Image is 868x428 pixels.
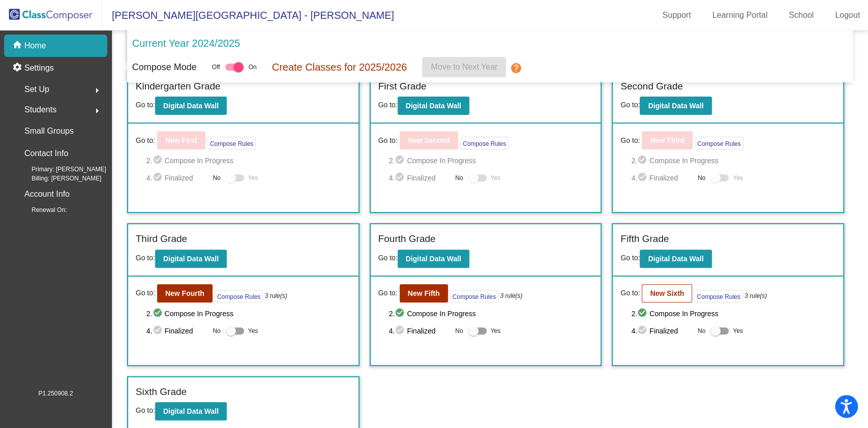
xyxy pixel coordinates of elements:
[136,101,155,109] span: Go to:
[408,289,440,297] b: New Fifth
[631,155,835,167] span: 2. Compose In Progress
[733,172,743,184] span: Yes
[395,155,407,167] mat-icon: check_circle
[400,131,458,149] button: New Second
[136,406,155,414] span: Go to:
[510,62,522,74] mat-icon: help
[91,84,103,97] mat-icon: arrow_right
[698,326,705,335] span: No
[272,59,407,75] p: Create Classes for 2025/2026
[378,79,427,94] label: First Grade
[500,291,522,300] i: 3 rule(s)
[620,79,683,94] label: Second Grade
[248,172,258,184] span: Yes
[24,146,68,161] p: Contact Info
[398,250,469,268] button: Digital Data Wall
[648,255,703,263] b: Digital Data Wall
[395,308,407,320] mat-icon: check_circle
[378,254,398,262] span: Go to:
[163,407,219,415] b: Digital Data Wall
[155,250,227,268] button: Digital Data Wall
[400,284,448,302] button: New Fifth
[620,288,640,298] span: Go to:
[695,137,743,149] button: Compose Rules
[620,254,640,262] span: Go to:
[153,155,165,167] mat-icon: check_circle
[102,7,394,23] span: [PERSON_NAME][GEOGRAPHIC_DATA] - [PERSON_NAME]
[631,308,835,320] span: 2. Compose In Progress
[157,284,213,302] button: New Fourth
[642,284,692,302] button: New Sixth
[146,155,351,167] span: 2. Compose In Progress
[136,79,221,94] label: Kindergarten Grade
[163,102,219,110] b: Digital Data Wall
[136,254,155,262] span: Go to:
[248,325,258,337] span: Yes
[637,308,649,320] mat-icon: check_circle
[631,325,693,337] span: 4. Finalized
[654,7,699,23] a: Support
[136,385,187,400] label: Sixth Grade
[155,402,227,420] button: Digital Data Wall
[431,63,497,71] span: Move to Next Year
[637,172,649,184] mat-icon: check_circle
[15,165,106,174] span: Primary: [PERSON_NAME]
[460,137,508,149] button: Compose Rules
[637,155,649,167] mat-icon: check_circle
[650,136,684,144] b: New Third
[620,101,640,109] span: Go to:
[408,136,450,144] b: New Second
[781,7,822,23] a: School
[378,101,398,109] span: Go to:
[631,172,693,184] span: 4. Finalized
[249,63,257,72] span: On
[389,155,593,167] span: 2. Compose In Progress
[389,325,451,337] span: 4. Finalized
[491,325,501,337] span: Yes
[146,172,208,184] span: 4. Finalized
[136,135,155,146] span: Go to:
[389,308,593,320] span: 2. Compose In Progress
[213,173,220,182] span: No
[24,62,54,74] p: Settings
[146,308,351,320] span: 2. Compose In Progress
[395,325,407,337] mat-icon: check_circle
[153,325,165,337] mat-icon: check_circle
[650,289,684,297] b: New Sixth
[455,326,463,335] span: No
[398,97,469,115] button: Digital Data Wall
[136,232,187,247] label: Third Grade
[15,205,67,215] span: Renewal On:
[406,102,461,110] b: Digital Data Wall
[15,174,101,183] span: Billing: [PERSON_NAME]
[24,187,70,201] p: Account Info
[620,232,669,247] label: Fifth Grade
[24,103,56,117] span: Students
[132,36,240,51] p: Current Year 2024/2025
[91,105,103,117] mat-icon: arrow_right
[265,291,287,300] i: 3 rule(s)
[640,97,711,115] button: Digital Data Wall
[378,135,398,146] span: Go to:
[165,289,204,297] b: New Fourth
[491,172,501,184] span: Yes
[12,62,24,74] mat-icon: settings
[648,102,703,110] b: Digital Data Wall
[153,308,165,320] mat-icon: check_circle
[378,232,436,247] label: Fourth Grade
[24,40,46,52] p: Home
[165,136,197,144] b: New First
[163,255,219,263] b: Digital Data Wall
[704,7,776,23] a: Learning Portal
[132,60,197,74] p: Compose Mode
[213,326,220,335] span: No
[157,131,205,149] button: New First
[827,7,868,23] a: Logout
[24,82,49,97] span: Set Up
[155,97,227,115] button: Digital Data Wall
[212,63,220,72] span: Off
[637,325,649,337] mat-icon: check_circle
[422,57,506,77] button: Move to Next Year
[733,325,743,337] span: Yes
[694,290,742,302] button: Compose Rules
